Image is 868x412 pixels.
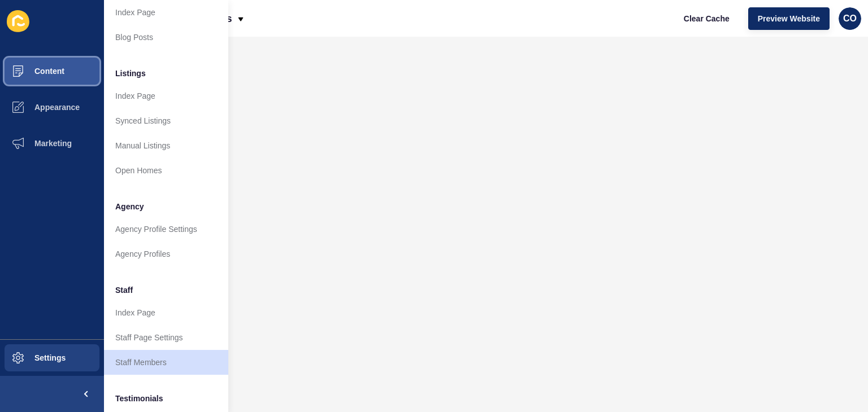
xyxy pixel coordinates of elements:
span: Preview Website [758,13,820,24]
a: Index Page [104,84,228,108]
a: Blog Posts [104,25,228,50]
span: Listings [115,68,146,79]
button: Preview Website [748,7,830,30]
a: Index Page [104,300,228,325]
a: Agency Profiles [104,242,228,266]
span: Staff [115,284,133,296]
span: Agency [115,201,144,212]
a: Open Homes [104,158,228,183]
a: Staff Page Settings [104,325,228,350]
a: Manual Listings [104,133,228,158]
span: CO [843,13,857,24]
span: Testimonials [115,393,163,404]
a: Agency Profile Settings [104,217,228,242]
a: Synced Listings [104,108,228,133]
button: Clear Cache [674,7,739,30]
a: Staff Members [104,350,228,375]
span: Clear Cache [684,13,730,24]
